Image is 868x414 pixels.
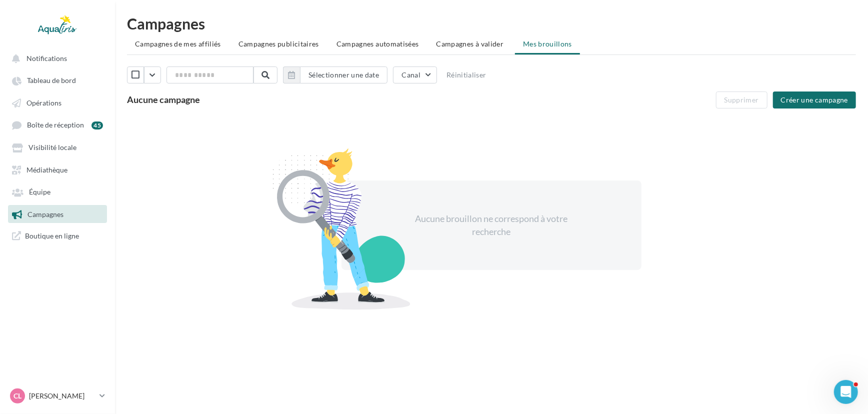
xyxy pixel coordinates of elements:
span: Campagnes publicitaires [238,39,319,48]
span: Campagnes automatisées [336,39,419,48]
a: Boîte de réception 45 [6,115,109,134]
a: Médiathèque [6,160,109,178]
span: Médiathèque [26,165,67,174]
a: Campagnes [6,205,109,223]
span: Aucune campagne [127,94,200,105]
a: CL [PERSON_NAME] [8,386,107,405]
button: Canal [393,66,437,83]
div: 45 [91,121,103,129]
span: Boutique en ligne [25,231,79,240]
button: Supprimer [716,91,767,108]
h1: Campagnes [127,16,856,31]
span: Opérations [26,98,61,107]
span: Campagnes à valider [436,39,504,49]
a: Visibilité locale [6,138,109,156]
span: Boîte de réception [27,121,84,129]
span: CL [13,391,21,401]
a: Tableau de bord [6,71,109,89]
a: Équipe [6,182,109,200]
span: Campagnes [27,210,63,218]
span: Notifications [26,54,67,62]
p: [PERSON_NAME] [29,391,95,401]
button: Sélectionner une date [300,66,387,83]
button: Sélectionner une date [283,66,387,83]
iframe: Intercom live chat [834,380,858,404]
a: Opérations [6,93,109,111]
button: Notifications [6,49,105,67]
span: Tableau de bord [27,76,76,85]
button: Créer une campagne [773,91,856,108]
span: Campagnes de mes affiliés [135,39,221,48]
button: Réinitialiser [442,69,490,81]
span: Équipe [29,188,50,196]
a: Boutique en ligne [6,227,109,244]
div: Aucune brouillon ne correspond à votre recherche [405,212,577,238]
span: Visibilité locale [28,143,76,152]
